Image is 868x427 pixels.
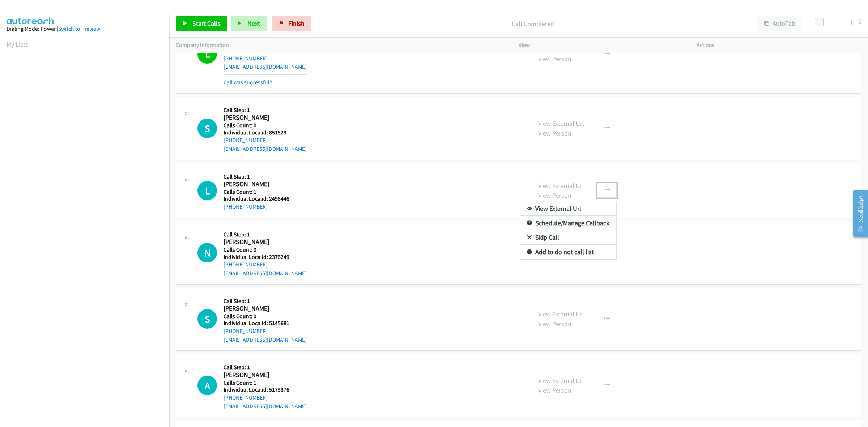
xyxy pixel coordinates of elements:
div: The call is yet to be attempted [197,376,217,395]
iframe: Resource Center [847,185,868,242]
a: Add to do not call list [520,245,616,259]
div: The call is yet to be attempted [197,243,217,262]
h1: A [197,376,217,395]
a: Skip Call [520,230,616,245]
a: Schedule/Manage Callback [520,216,616,230]
a: Switch to Preview [58,25,100,32]
h1: S [197,309,217,329]
h1: N [197,243,217,262]
a: View External Url [520,201,616,216]
div: The call is yet to be attempted [197,309,217,329]
div: Dialing Mode: Power | [7,25,163,33]
a: My Lists [7,40,28,48]
iframe: Dialpad [7,56,169,399]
